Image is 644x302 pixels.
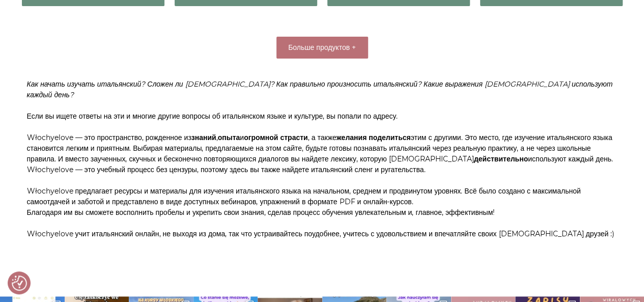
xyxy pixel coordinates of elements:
button: Предпочтения в отношении согласия [12,276,27,291]
font: Włochyelove учит итальянский онлайн, не выходя из дома, так что устраивайтесь поудобнее, учитесь ... [27,229,614,238]
font: и [240,133,244,142]
font: Больше продуктов [288,43,350,52]
font: Как начать изучать итальянский? Сложен ли [DEMOGRAPHIC_DATA]? Как правильно произносить итальянск... [27,79,613,99]
font: огромной страсти [244,133,308,142]
font: , [216,133,218,142]
font: Włochyelove — это пространство, рожденное из [27,133,191,142]
font: Włochyelove предлагает ресурсы и материалы для изучения итальянского языка на начальном, среднем ... [27,186,581,206]
font: + [352,43,356,52]
img: Кнопка «Повторить согласие» [12,276,27,291]
font: действительно [474,154,528,163]
font: знаний [191,133,216,142]
font: желания поделиться [337,133,411,142]
font: этим с другими. Это место, где изучение итальянского языка становится легким и приятным. Выбирая ... [27,133,612,163]
font: , а также [308,133,337,142]
font: Если вы ищете ответы на эти и многие другие вопросы об итальянском языке и культуре, вы попали по... [27,112,398,121]
font: используют каждый день. Włochyelove — это учебный процесс без цензуры, поэтому здесь вы также най... [27,154,613,174]
font: опыта [218,133,240,142]
button: Больше продуктов + [276,37,368,59]
font: Благодаря им вы сможете восполнить пробелы и укрепить свои знания, сделав процесс обучения увлека... [27,208,495,217]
